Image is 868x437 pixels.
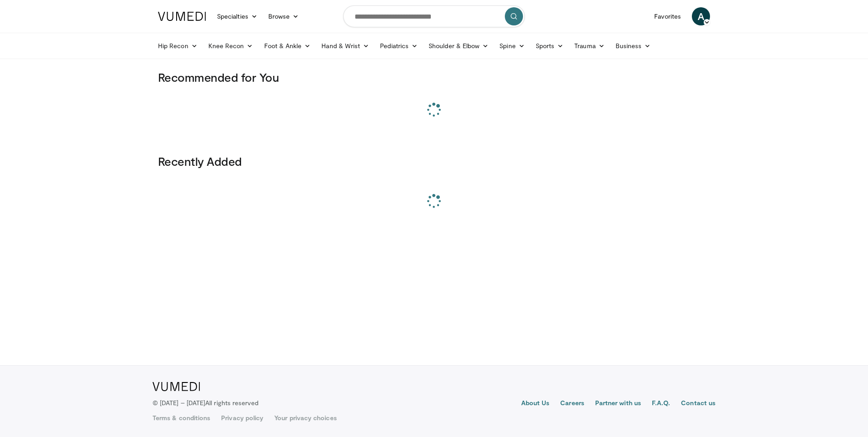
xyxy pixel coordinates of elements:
a: A [692,7,710,25]
a: Hip Recon [153,37,203,55]
a: Shoulder & Elbow [423,37,494,55]
a: Knee Recon [203,37,259,55]
a: Sports [530,37,569,55]
a: Terms & conditions [153,413,210,422]
a: Spine [494,37,530,55]
a: Foot & Ankle [259,37,316,55]
a: F.A.Q. [652,398,670,409]
a: Contact us [681,398,715,409]
a: Hand & Wrist [316,37,375,55]
a: Careers [560,398,584,409]
a: Trauma [569,37,610,55]
a: Partner with us [595,398,641,409]
a: Favorites [649,7,686,25]
h3: Recently Added [158,154,710,169]
span: All rights reserved [205,399,258,407]
a: Pediatrics [375,37,423,55]
a: Privacy policy [221,413,263,422]
h3: Recommended for You [158,70,710,84]
img: VuMedi Logo [153,382,200,391]
a: Browse [263,7,305,25]
input: Search topics, interventions [343,5,525,27]
a: Business [610,37,656,55]
a: Specialties [212,7,263,25]
a: About Us [521,398,550,409]
p: © [DATE] – [DATE] [153,398,259,407]
a: Your privacy choices [274,413,336,422]
img: VuMedi Logo [158,12,206,21]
